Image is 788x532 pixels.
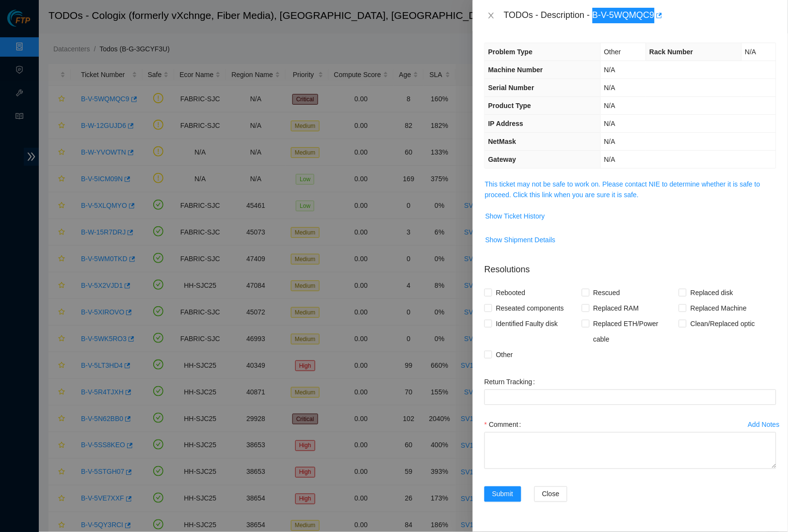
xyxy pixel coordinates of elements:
[492,316,562,331] span: Identified Faulty disk
[687,316,759,331] span: Clean/Replaced optic
[534,486,567,502] button: Close
[604,66,615,74] span: N/A
[488,84,534,92] span: Serial Number
[488,156,516,163] span: Gateway
[604,138,615,145] span: N/A
[492,347,517,362] span: Other
[604,84,615,92] span: N/A
[488,66,543,74] span: Machine Number
[748,421,780,428] div: Add Notes
[485,235,556,245] span: Show Shipment Details
[650,48,693,56] span: Rack Number
[590,300,643,316] span: Replaced RAM
[484,390,776,405] input: Return Tracking
[485,208,546,224] button: Show Ticket History
[745,48,756,56] span: N/A
[748,417,780,432] button: Add Notes
[488,138,516,145] span: NetMask
[487,12,495,19] span: close
[590,285,624,300] span: Rescued
[604,120,615,127] span: N/A
[590,316,679,347] span: Replaced ETH/Power cable
[488,48,533,56] span: Problem Type
[488,120,523,127] span: IP Address
[604,102,615,110] span: N/A
[687,300,751,316] span: Replaced Machine
[485,180,760,199] a: This ticket may not be safe to work on. Please contact NIE to determine whether it is safe to pro...
[484,417,525,432] label: Comment
[492,489,514,500] span: Submit
[484,432,776,469] textarea: Comment
[604,156,615,163] span: N/A
[484,374,539,390] label: Return Tracking
[484,486,521,502] button: Submit
[542,489,560,500] span: Close
[504,8,776,23] div: TODOs - Description - B-V-5WQMQC9
[604,48,621,56] span: Other
[484,255,776,276] p: Resolutions
[492,300,568,316] span: Reseated components
[687,285,737,300] span: Replaced disk
[492,285,530,300] span: Rebooted
[485,232,556,248] button: Show Shipment Details
[484,11,498,20] button: Close
[488,102,531,110] span: Product Type
[485,211,545,221] span: Show Ticket History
